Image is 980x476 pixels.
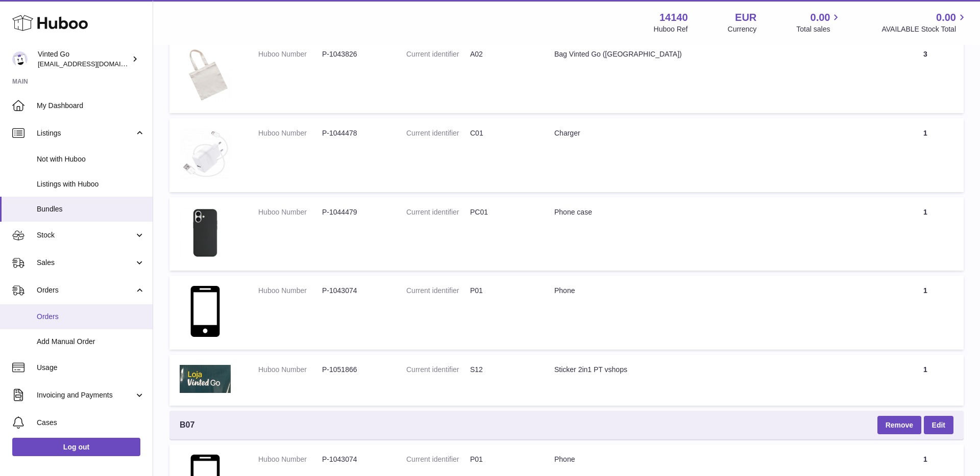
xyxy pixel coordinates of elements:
div: Sticker 2in1 PT vshops [554,365,877,375]
dd: PC01 [470,207,534,217]
td: 1 [887,118,964,192]
span: Sales [37,258,134,268]
dd: P01 [470,286,534,296]
div: Phone case [554,207,877,217]
dd: P-1044478 [322,128,386,138]
span: AVAILABLE Stock Total [881,24,968,34]
td: 1 [887,355,964,405]
button: Remove [877,416,921,434]
dt: Current identifier [406,455,470,464]
img: giedre.bartusyte@vinted.com [12,51,28,67]
span: Orders [37,285,134,295]
span: My Dashboard [37,101,145,111]
dd: C01 [470,128,534,138]
span: Total sales [796,24,842,34]
span: Cases [37,418,145,428]
span: Listings with Huboo [37,179,145,189]
span: B07 [180,419,194,431]
dt: Current identifier [406,128,470,138]
dd: A02 [470,49,534,59]
dt: Huboo Number [258,455,322,464]
div: Bag Vinted Go ([GEOGRAPHIC_DATA]) [554,49,877,59]
dt: Huboo Number [258,286,322,296]
dt: Huboo Number [258,128,322,138]
span: Listings [37,128,134,138]
div: Phone [554,455,877,464]
span: Not with Huboo [37,154,145,164]
div: Phone [554,286,877,296]
td: 1 [887,276,964,350]
dd: P-1043074 [322,286,386,296]
dt: Current identifier [406,365,470,375]
span: Stock [37,230,134,240]
span: Orders [37,312,145,322]
strong: 14140 [659,11,688,24]
dd: P01 [470,455,534,464]
strong: EUR [735,11,756,24]
span: Usage [37,363,145,373]
span: 0.00 [936,11,956,24]
dd: S12 [470,365,534,375]
span: [EMAIL_ADDRESS][DOMAIN_NAME] [38,60,150,68]
div: Huboo Ref [654,24,688,34]
div: Currency [728,24,757,34]
span: Invoicing and Payments [37,390,134,400]
a: 0.00 AVAILABLE Stock Total [881,11,968,34]
dd: P-1043826 [322,49,386,59]
img: Charger [180,128,231,179]
div: Charger [554,128,877,138]
dt: Huboo Number [258,207,322,217]
img: Phone [180,286,231,337]
a: 0.00 Total sales [796,11,842,34]
td: 1 [887,197,964,271]
td: 3 [887,39,964,113]
dt: Current identifier [406,49,470,59]
img: Phone case [180,207,231,258]
span: Bundles [37,204,145,214]
span: Add Manual Order [37,337,145,347]
dd: P-1051866 [322,365,386,375]
span: 0.00 [811,11,830,24]
a: Edit [924,416,953,434]
a: Log out [12,438,140,456]
dd: P-1043074 [322,455,386,464]
dt: Huboo Number [258,365,322,375]
dt: Current identifier [406,207,470,217]
dd: P-1044479 [322,207,386,217]
div: Vinted Go [38,49,130,69]
dt: Current identifier [406,286,470,296]
dt: Huboo Number [258,49,322,59]
img: Bag Vinted Go (Spain) [180,49,231,100]
img: Sticker 2in1 PT vshops [180,365,231,392]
